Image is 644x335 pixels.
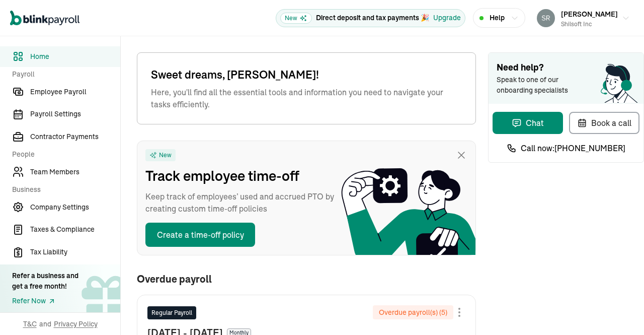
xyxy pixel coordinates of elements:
div: Book a call [577,117,631,129]
button: Upgrade [433,13,461,23]
button: Book a call [569,112,639,134]
span: Payroll Settings [30,109,120,119]
span: Business [12,184,114,195]
div: Chat [512,117,544,129]
span: Here, you'll find all the essential tools and information you need to navigate your tasks efficie... [151,86,462,110]
span: Regular Payroll [151,308,192,317]
span: Privacy Policy [54,319,98,329]
span: Company Settings [30,202,120,213]
span: Overdue payroll [137,274,212,285]
span: Help [490,13,505,23]
nav: Global [10,4,79,33]
span: Tax Liability [30,247,120,257]
button: [PERSON_NAME]Shilsoft Inc [533,6,634,31]
span: Sweet dreams, [PERSON_NAME]! [151,66,462,83]
span: Contractor Payments [30,131,120,142]
button: Help [473,8,525,28]
a: Refer Now [12,296,78,306]
iframe: Chat Widget [594,287,644,335]
span: Speak to one of our onboarding specialists [497,75,582,96]
span: New [280,13,312,24]
span: [PERSON_NAME] [561,10,618,19]
span: Home [30,51,120,62]
span: T&C [23,319,37,329]
button: Chat [493,112,563,134]
span: Need help? [497,61,635,75]
span: Team Members [30,167,120,177]
span: Payroll [12,69,114,80]
span: Employee Payroll [30,87,120,97]
span: People [12,149,114,160]
span: Call now: [PHONE_NUMBER] [521,142,625,154]
div: Refer a business and get a free month! [12,271,78,292]
span: Keep track of employees’ used and accrued PTO by creating custom time-off policies [145,190,347,215]
div: Shilsoft Inc [561,20,618,29]
button: Create a time-off policy [145,223,255,247]
span: Track employee time-off [145,165,347,186]
span: Overdue payroll(s) ( 5 ) [379,307,447,317]
span: Taxes & Compliance [30,224,120,235]
p: Direct deposit and tax payments 🎉 [316,13,429,23]
span: New [159,151,172,159]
